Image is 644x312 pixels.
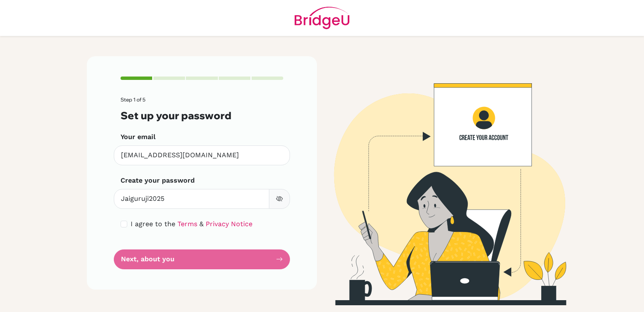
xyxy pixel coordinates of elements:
[121,109,283,122] h3: Set up your password
[206,220,252,228] a: Privacy Notice
[177,220,197,228] a: Terms
[121,132,156,142] label: Your email
[199,220,204,228] span: &
[121,96,145,103] span: Step 1 of 5
[131,220,175,228] span: I agree to the
[114,145,290,165] input: Insert your email*
[121,175,195,186] label: Create your password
